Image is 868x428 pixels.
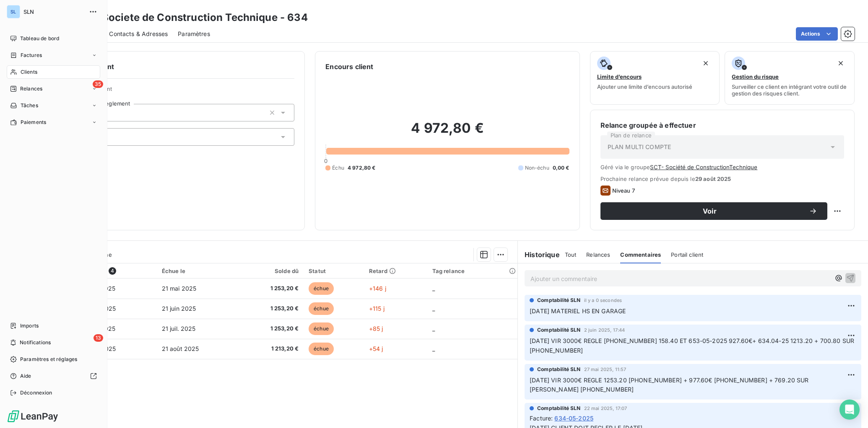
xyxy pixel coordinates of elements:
[584,367,626,372] span: 27 mai 2025, 11:57
[162,285,197,292] span: 21 mai 2025
[432,325,435,332] span: _
[432,345,435,352] span: _
[7,5,20,18] div: SL
[309,282,334,295] span: échue
[332,164,344,172] span: Échu
[600,202,827,220] button: Voir
[325,62,373,72] h6: Encours client
[162,325,196,332] span: 21 juil. 2025
[796,27,838,41] button: Actions
[537,326,580,334] span: Comptabilité SLN
[21,68,37,76] span: Clients
[537,405,580,412] span: Comptabilité SLN
[600,120,844,130] h6: Relance groupée à effectuer
[325,120,569,145] h2: 4 972,80 €
[611,208,809,214] span: Voir
[348,164,376,172] span: 4 972,80 €
[369,325,383,332] span: +85 j
[650,164,757,170] button: SCT- Société de ConstructionTechnique
[597,73,642,80] span: Limite d’encours
[109,30,168,38] span: Contacts & Adresses
[732,73,779,80] span: Gestion du risque
[20,35,59,42] span: Tableau de bord
[530,307,626,315] span: [DATE] MATERIEL HS EN GARAGE
[162,305,196,312] span: 21 juin 2025
[162,345,199,352] span: 21 août 2025
[369,285,386,292] span: +146 j
[584,327,625,333] span: 2 juin 2025, 17:44
[597,83,692,90] span: Ajouter une limite d’encours autorisé
[20,389,52,397] span: Déconnexion
[725,51,855,105] button: Gestion du risqueSurveiller ce client en intégrant votre outil de gestion des risques client.
[732,83,847,97] span: Surveiller ce client en intégrant votre outil de gestion des risques client.
[20,372,31,380] span: Aide
[243,284,299,293] span: 1 253,20 €
[537,297,580,304] span: Comptabilité SLN
[243,304,299,313] span: 1 253,20 €
[68,85,294,97] span: Propriétés Client
[671,251,703,258] span: Portail client
[309,322,334,335] span: échue
[20,339,51,346] span: Notifications
[590,51,720,105] button: Limite d’encoursAjouter une limite d’encours autorisé
[518,250,560,260] h6: Historique
[600,164,844,170] span: Géré via le groupe
[243,268,299,274] div: Solde dû
[21,119,46,126] span: Paiements
[309,302,334,315] span: échue
[600,175,844,182] span: Prochaine relance prévue depuis le
[20,85,42,93] span: Relances
[243,325,299,333] span: 1 253,20 €
[432,305,435,312] span: _
[608,143,671,151] span: PLAN MULTI COMPTE
[23,8,84,15] span: SLN
[525,164,549,172] span: Non-échu
[432,285,435,292] span: _
[695,175,731,182] span: 29 août 2025
[51,62,294,72] h6: Informations client
[530,376,811,393] span: [DATE] VIR 3000€ REGLE 1253.20 [PHONE_NUMBER] + 977.60€ [PHONE_NUMBER] + 769.20 SUR [PERSON_NAME]...
[76,267,151,275] div: Référence
[20,322,39,330] span: Imports
[21,52,42,59] span: Factures
[7,369,100,383] a: Aide
[369,268,422,274] div: Retard
[109,267,116,275] span: 4
[584,298,622,303] span: il y a 0 secondes
[369,345,383,352] span: +54 j
[432,268,513,274] div: Tag relance
[178,30,210,38] span: Paramètres
[309,268,359,274] div: Statut
[20,356,77,363] span: Paramètres et réglages
[74,10,308,25] h3: SCT- Societe de Construction Technique - 634
[243,345,299,353] span: 1 213,20 €
[612,187,635,194] span: Niveau 7
[553,164,569,172] span: 0,00 €
[7,410,59,423] img: Logo LeanPay
[21,102,38,109] span: Tâches
[162,268,233,274] div: Échue le
[530,337,856,354] span: [DATE] VIR 3000€ REGLE [PHONE_NUMBER] 158.40 ET 653-05-2025 927.60€+ 634.04-25 1213.20 + 700.80 S...
[620,251,661,258] span: Commentaires
[586,251,610,258] span: Relances
[839,400,860,420] div: Open Intercom Messenger
[369,305,385,312] span: +115 j
[309,343,334,355] span: échue
[554,414,593,423] span: 634-05-2025
[537,366,580,373] span: Comptabilité SLN
[93,80,103,88] span: 35
[530,414,553,423] span: Facture :
[94,334,103,342] span: 13
[584,406,627,411] span: 22 mai 2025, 17:07
[565,251,577,258] span: Tout
[324,157,327,164] span: 0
